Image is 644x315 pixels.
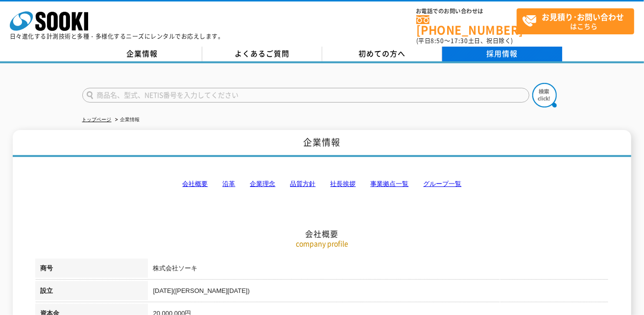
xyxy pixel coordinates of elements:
[431,36,445,45] span: 8:50
[522,9,634,33] span: はこちら
[416,15,517,35] a: [PHONE_NUMBER]
[517,8,634,34] a: お見積り･お問い合わせはこちら
[10,33,224,39] p: 日々進化する計測技術と多種・多様化するニーズにレンタルでお応えします。
[35,281,148,304] th: 設立
[13,130,631,157] h1: 企業情報
[330,180,356,187] a: 社長挨拶
[82,47,202,61] a: 企業情報
[532,83,557,107] img: btn_search.png
[35,131,608,239] h2: 会社概要
[82,117,112,122] a: トップページ
[451,36,468,45] span: 17:30
[322,47,442,61] a: 初めての方へ
[442,47,562,61] a: 採用情報
[148,259,608,281] td: 株式会社ソーキ
[542,11,624,23] strong: お見積り･お問い合わせ
[290,180,315,187] a: 品質方針
[416,8,517,14] span: お電話でのお問い合わせは
[182,180,208,187] a: 会社概要
[358,48,405,59] span: 初めての方へ
[250,180,275,187] a: 企業理念
[35,238,608,249] p: company profile
[148,281,608,304] td: [DATE]([PERSON_NAME][DATE])
[35,259,148,281] th: 商号
[113,115,140,125] li: 企業情報
[370,180,408,187] a: 事業拠点一覧
[416,36,513,45] span: (平日 ～ 土日、祝日除く)
[82,88,529,103] input: 商品名、型式、NETIS番号を入力してください
[423,180,461,187] a: グループ一覧
[222,180,235,187] a: 沿革
[202,47,322,61] a: よくあるご質問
